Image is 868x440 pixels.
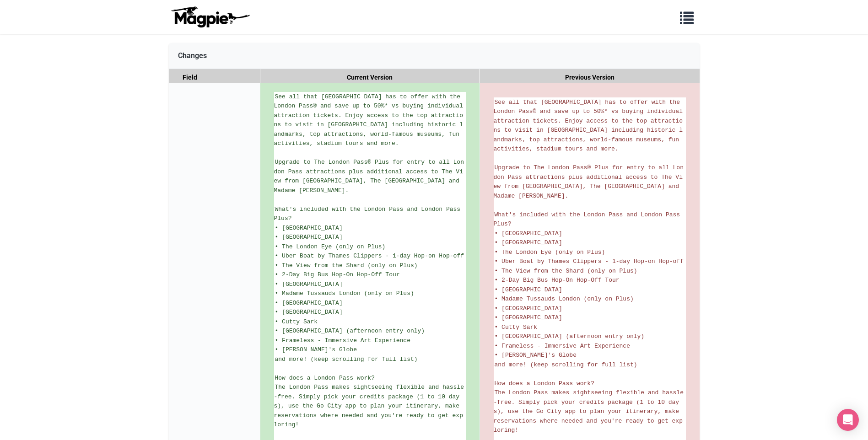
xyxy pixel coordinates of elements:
span: • Madame Tussauds London (only on Plus) [495,295,634,302]
span: • Frameless - Immersive Art Experience [275,337,410,344]
span: • Uber Boat by Thames Clippers - 1-day Hop-on Hop-off [495,258,684,265]
span: • [GEOGRAPHIC_DATA] [275,309,343,316]
img: logo-ab69f6fb50320c5b225c76a69d11143b.png [169,6,251,28]
span: • [GEOGRAPHIC_DATA] [495,286,562,293]
span: • [GEOGRAPHIC_DATA] [495,314,562,321]
span: • Cutty Sark [275,318,318,325]
span: • [GEOGRAPHIC_DATA] [275,234,343,241]
span: • 2-Day Big Bus Hop-On Hop-Off Tour [495,277,620,284]
div: Open Intercom Messenger [837,409,859,431]
span: • [GEOGRAPHIC_DATA] [275,281,343,288]
span: • [GEOGRAPHIC_DATA] [495,239,562,246]
span: How does a London Pass work? [275,375,375,381]
span: • The View from the Shard (only on Plus) [495,268,637,274]
span: • [GEOGRAPHIC_DATA] (afternoon entry only) [495,333,645,340]
span: • Uber Boat by Thames Clippers - 1-day Hop-on Hop-off [275,252,464,259]
span: and more! (keep scrolling for full list) [495,361,637,368]
span: See all that [GEOGRAPHIC_DATA] has to offer with the London Pass® and save up to 50%* vs buying i... [494,99,686,153]
span: • Frameless - Immersive Art Experience [495,343,630,349]
span: • [PERSON_NAME]'s Globe [495,352,577,359]
span: Upgrade to The London Pass® Plus for entry to all London Pass attractions plus additional access ... [274,159,464,194]
span: What's included with the London Pass and London Pass Plus? [274,206,464,222]
span: • [PERSON_NAME]'s Globe [275,346,357,353]
span: • [GEOGRAPHIC_DATA] [275,300,343,306]
span: • [GEOGRAPHIC_DATA] (afternoon entry only) [275,327,425,334]
span: • The London Eye (only on Plus) [495,249,605,256]
div: Current Version [260,69,480,86]
div: Changes [169,43,700,69]
div: Previous Version [480,69,700,86]
span: • Cutty Sark [495,324,538,331]
div: Field [169,69,260,86]
span: • [GEOGRAPHIC_DATA] [275,225,343,231]
span: • [GEOGRAPHIC_DATA] [495,305,562,312]
span: • 2-Day Big Bus Hop-On Hop-Off Tour [275,271,400,278]
span: • The View from the Shard (only on Plus) [275,262,418,269]
span: The London Pass makes sightseeing flexible and hassle-free. Simply pick your credits package (1 t... [274,384,464,428]
span: What's included with the London Pass and London Pass Plus? [494,211,684,228]
span: The London Pass makes sightseeing flexible and hassle-free. Simply pick your credits package (1 t... [494,389,684,434]
span: • Madame Tussauds London (only on Plus) [275,290,414,297]
span: See all that [GEOGRAPHIC_DATA] has to offer with the London Pass® and save up to 50%* vs buying i... [274,93,467,147]
span: and more! (keep scrolling for full list) [275,356,418,363]
span: • [GEOGRAPHIC_DATA] [495,230,562,237]
span: • The London Eye (only on Plus) [275,243,386,250]
span: How does a London Pass work? [495,380,594,387]
span: Upgrade to The London Pass® Plus for entry to all London Pass attractions plus additional access ... [494,164,684,199]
